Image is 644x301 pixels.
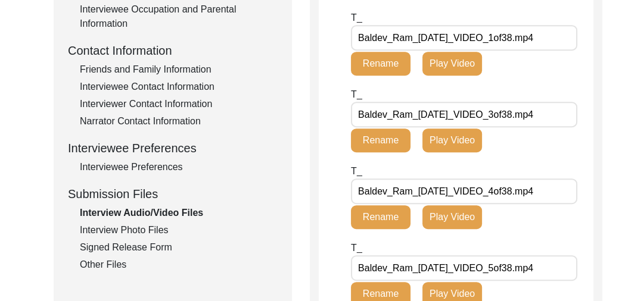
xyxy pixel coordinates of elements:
[80,206,278,220] div: Interview Audio/Video Files
[80,2,278,31] div: Interviewee Occupation and Parental Information
[80,114,278,128] div: Narrator Contact Information
[351,128,410,152] button: Rename
[80,223,278,237] div: Interview Photo Files
[351,205,410,229] button: Rename
[422,205,482,229] button: Play Video
[351,52,410,76] button: Rename
[80,160,278,174] div: Interviewee Preferences
[80,62,278,77] div: Friends and Family Information
[351,89,362,99] span: T_
[80,240,278,255] div: Signed Release Form
[351,12,362,23] span: T_
[80,80,278,94] div: Interviewee Contact Information
[68,139,278,157] div: Interviewee Preferences
[80,97,278,111] div: Interviewer Contact Information
[351,243,362,253] span: T_
[68,185,278,203] div: Submission Files
[68,42,278,59] div: Contact Information
[422,52,482,76] button: Play Video
[351,166,362,176] span: T_
[80,258,278,272] div: Other Files
[422,128,482,152] button: Play Video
